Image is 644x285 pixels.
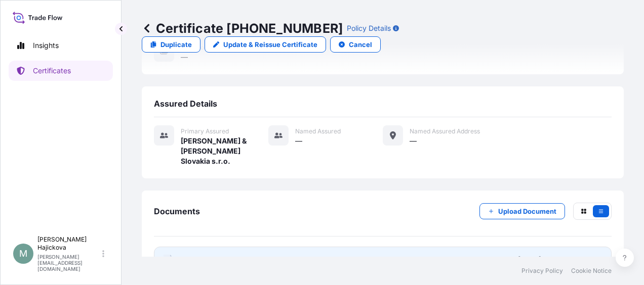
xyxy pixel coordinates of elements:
a: Certificates [9,61,113,81]
span: Documents [154,206,200,216]
a: PDFCertificate[DATE]T06:40:55.149078 [154,247,612,273]
p: Policy Details [347,23,391,33]
span: Named Assured Address [410,127,480,135]
span: [PERSON_NAME] & [PERSON_NAME] Slovakia s.r.o. [181,136,268,166]
span: Named Assured [295,127,341,135]
p: Cancel [349,39,372,50]
span: Certificate [181,255,217,265]
a: Duplicate [142,36,200,53]
a: Insights [9,35,113,56]
p: Insights [33,40,59,51]
p: [PERSON_NAME][EMAIL_ADDRESS][DOMAIN_NAME] [37,254,100,272]
p: Certificates [33,66,71,76]
a: Privacy Policy [521,267,563,275]
p: Duplicate [160,39,192,50]
span: Primary assured [181,127,229,135]
a: Cookie Notice [571,267,612,275]
a: Update & Reissue Certificate [205,36,326,53]
span: M [19,249,27,259]
p: Upload Document [498,206,556,216]
span: Assured Details [154,99,217,109]
p: Certificate [PHONE_NUMBER] [142,20,343,36]
button: Cancel [330,36,381,53]
button: Upload Document [479,203,565,219]
div: [DATE]T06:40:55.149078 [518,255,603,265]
span: — [295,136,302,146]
p: [PERSON_NAME] Hajickova [37,235,100,252]
span: — [410,136,417,146]
p: Update & Reissue Certificate [223,39,317,50]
